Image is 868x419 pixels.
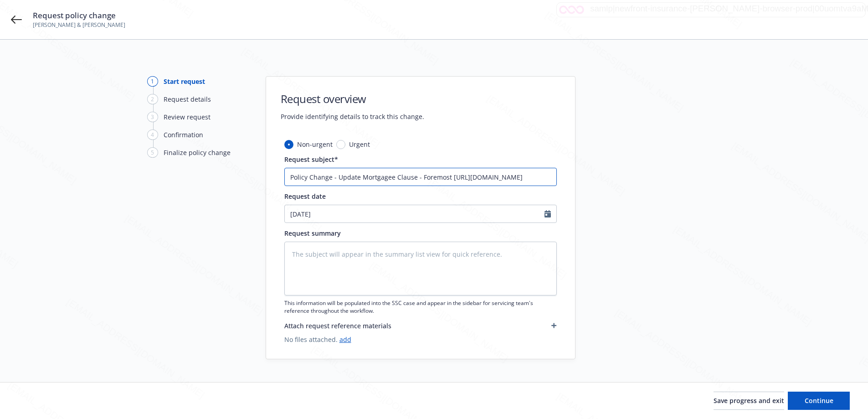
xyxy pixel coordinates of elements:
[33,10,125,21] span: Request policy change
[147,147,158,158] div: 5
[349,140,370,149] span: Urgent
[805,396,833,405] span: Continue
[297,140,333,149] span: Non-urgent
[336,140,345,149] input: Urgent
[714,392,784,410] button: Save progress and exit
[284,229,341,238] span: Request summary
[164,77,205,86] div: Start request
[33,21,125,29] span: [PERSON_NAME] & [PERSON_NAME]
[164,130,203,140] div: Confirmation
[284,192,326,201] span: Request date
[147,76,158,87] div: 1
[281,91,424,106] h1: Request overview
[147,129,158,140] div: 4
[284,335,557,344] span: No files attached.
[281,112,424,121] span: Provide identifying details to track this change.
[284,321,391,331] span: Attach request reference materials
[339,335,351,344] a: add
[147,94,158,104] div: 2
[284,140,293,149] input: Non-urgent
[714,396,784,405] span: Save progress and exit
[164,112,211,122] div: Review request
[284,299,557,315] span: This information will be populated into the SSC case and appear in the sidebar for servicing team...
[788,392,850,410] button: Continue
[164,148,231,157] div: Finalize policy change
[285,205,544,222] input: MM/DD/YYYY
[284,168,557,186] input: The subject will appear in the summary list view for quick reference.
[147,112,158,122] div: 3
[284,155,338,164] span: Request subject*
[544,210,551,217] svg: Calendar
[164,94,211,104] div: Request details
